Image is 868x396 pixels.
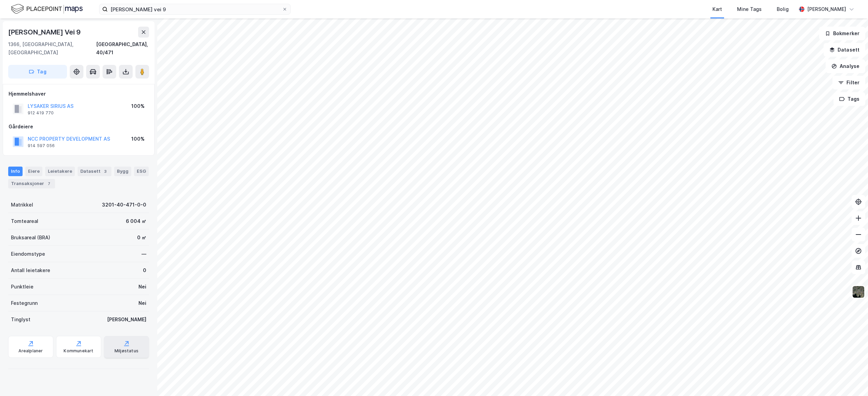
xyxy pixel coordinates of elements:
div: 3201-40-471-0-0 [102,201,146,209]
button: Bokmerker [819,27,865,40]
div: Tomteareal [11,217,38,225]
div: Datasett [78,167,111,176]
div: 3 [102,168,109,175]
div: Bruksareal (BRA) [11,234,50,242]
div: Kart [712,5,722,13]
img: logo.f888ab2527a4732fd821a326f86c7f29.svg [11,3,83,15]
div: Eiendomstype [11,250,45,258]
div: 914 597 056 [28,143,55,148]
div: 0 [143,266,146,274]
div: [PERSON_NAME] [107,315,146,324]
iframe: Chat Widget [834,363,868,396]
div: Arealplaner [18,348,43,354]
div: Tinglyst [11,315,30,324]
div: 6 004 ㎡ [126,217,146,225]
button: Datasett [824,43,865,57]
div: Nei [138,283,146,291]
button: Analyse [826,59,865,73]
div: 100% [131,135,145,143]
div: Bygg [114,167,131,176]
div: Gårdeiere [9,123,149,131]
div: 912 419 770 [28,110,54,116]
div: Info [8,167,23,176]
div: Eiere [25,167,42,176]
div: Antall leietakere [11,266,50,274]
div: 1366, [GEOGRAPHIC_DATA], [GEOGRAPHIC_DATA] [8,40,96,57]
button: Tags [833,92,865,106]
div: Kommunekart [64,348,93,354]
div: Nei [138,299,146,307]
input: Søk på adresse, matrikkel, gårdeiere, leietakere eller personer [108,4,282,14]
div: Festegrunn [11,299,38,307]
div: 100% [131,102,145,110]
div: Hjemmelshaver [9,90,149,98]
div: [GEOGRAPHIC_DATA], 40/471 [96,40,149,57]
div: [PERSON_NAME] Vei 9 [8,27,82,38]
div: Miljøstatus [115,348,138,354]
div: 0 ㎡ [137,234,146,242]
div: Mine Tags [737,5,762,13]
div: Transaksjoner [8,179,55,188]
div: Punktleie [11,283,34,291]
div: Matrikkel [11,201,33,209]
button: Filter [832,76,865,89]
div: [PERSON_NAME] [807,5,846,13]
img: 9k= [852,285,865,298]
button: Tag [8,65,67,79]
div: 7 [45,180,52,187]
div: Leietakere [45,167,75,176]
div: — [142,250,146,258]
div: Bolig [777,5,789,13]
div: ESG [134,167,149,176]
